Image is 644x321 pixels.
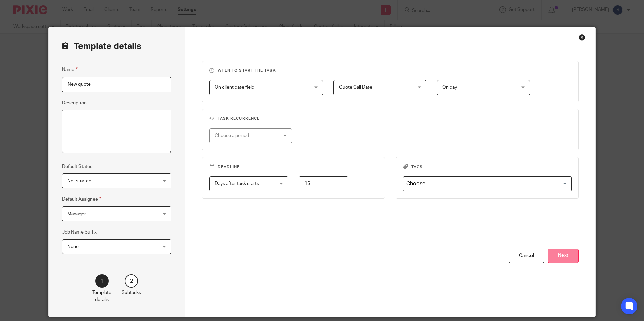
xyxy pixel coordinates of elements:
[62,100,87,106] label: Description
[215,181,259,186] span: Days after task starts
[579,34,585,41] div: Close this dialog window
[509,249,544,263] div: Cancel
[62,66,78,73] label: Name
[67,212,86,216] span: Manager
[548,249,579,263] button: Next
[125,274,138,288] div: 2
[62,163,92,170] label: Default Status
[62,195,101,203] label: Default Assignee
[122,289,141,296] p: Subtasks
[404,178,568,190] input: Search for option
[209,68,571,73] h3: When to start the task
[403,176,572,191] div: Search for option
[95,274,109,288] div: 1
[209,164,378,170] h3: Deadline
[67,179,91,183] span: Not started
[62,229,97,236] label: Job Name Suffix
[215,129,276,143] div: Choose a period
[403,164,572,170] h3: Tags
[442,85,457,90] span: On day
[215,85,254,90] span: On client date field
[67,244,79,249] span: None
[92,289,111,303] p: Template details
[62,41,141,52] h2: Template details
[339,85,372,90] span: Quote Call Date
[209,116,571,121] h3: Task recurrence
